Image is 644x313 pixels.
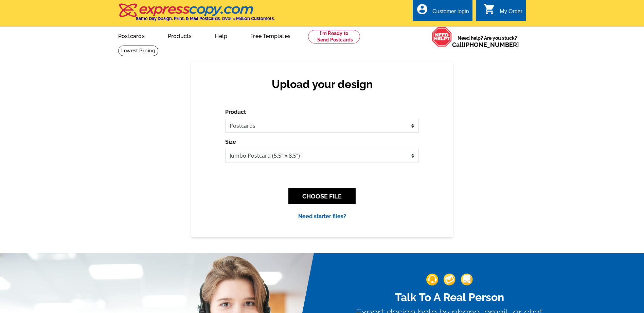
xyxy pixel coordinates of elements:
label: Product [225,108,246,116]
img: support-img-1.png [426,274,438,285]
img: support-img-3_1.png [461,274,473,285]
i: shopping_cart [483,3,496,15]
img: help [432,27,452,47]
i: account_circle [416,3,428,15]
div: My Order [500,8,522,18]
span: Need help? Are you stuck? [452,35,522,48]
label: Size [225,138,236,146]
a: Postcards [107,28,156,44]
div: Customer login [432,8,469,18]
h2: Upload your design [232,78,412,91]
span: Call [452,41,519,48]
h4: Same Day Design, Print, & Mail Postcards. Over 1 Million Customers. [136,16,275,21]
button: CHOOSE FILE [288,188,356,204]
a: Same Day Design, Print, & Mail Postcards. Over 1 Million Customers. [118,8,275,21]
a: [PHONE_NUMBER] [464,41,519,48]
img: support-img-2.png [444,274,455,285]
a: Free Templates [239,28,301,44]
a: account_circle Customer login [416,7,469,16]
a: Help [204,28,238,44]
a: shopping_cart My Order [483,7,522,16]
a: Need starter files? [298,213,346,220]
a: Products [157,28,203,44]
h2: Talk To A Real Person [356,291,543,304]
